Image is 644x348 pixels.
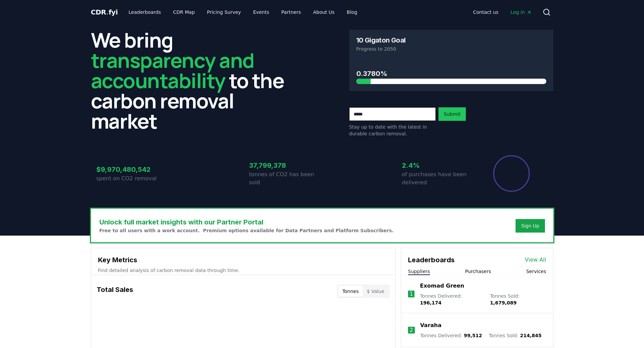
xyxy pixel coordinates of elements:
div: Percentage of sales delivered [493,155,530,192]
button: Submit [438,107,466,121]
span: . [106,8,109,16]
button: Purchasers [465,268,491,275]
h3: 2.4% [402,160,475,170]
button: Tonnes [338,286,363,297]
span: Log in [510,9,531,16]
p: Stay up to date with the latest in durable carbon removal. [349,124,436,137]
p: Tonnes Sold : [490,293,546,306]
h3: 0.3780% [356,69,546,79]
h3: $9,970,480,542 [96,164,169,175]
span: transparency and accountability [91,46,254,94]
p: Find detailed analysis of carbon removal data through time. [98,267,388,274]
p: 1 [409,290,413,298]
button: $ Value [363,286,388,297]
nav: Main [123,6,362,18]
nav: Main [468,6,537,18]
a: About Us [308,6,340,18]
a: Partners [276,6,306,18]
p: spent on CO2 removal [96,175,169,183]
h3: 10 Gigaton Goal [356,37,406,44]
a: Blog [341,6,363,18]
span: 1,679,089 [490,300,517,305]
p: tonnes of CO2 has been sold [249,170,322,187]
p: Free to all users with a work account. Premium options available for Data Partners and Platform S... [99,227,394,234]
p: of purchases have been delivered [402,170,475,187]
a: Pricing Survey [201,6,246,18]
button: Sign Up [516,219,545,233]
span: 196,174 [420,300,442,305]
button: Suppliers [408,268,430,275]
a: Varaha [420,321,442,329]
p: Tonnes Delivered : [420,293,483,306]
h2: We bring to the carbon removal market [91,30,295,131]
a: CDR.fyi [91,7,118,17]
a: View All [525,256,546,264]
button: Services [526,268,546,275]
a: Log in [505,6,537,18]
p: Tonnes Delivered : [420,332,482,339]
p: 2 [410,326,413,334]
a: CDR Map [168,6,200,18]
a: Sign Up [521,222,539,229]
a: Events [248,6,275,18]
h3: 37,799,378 [249,160,322,170]
span: CDR fyi [91,8,118,16]
a: Contact us [468,6,504,18]
span: 99,512 [464,333,482,338]
h3: Key Metrics [98,255,388,265]
a: Leaderboards [123,6,166,18]
p: Tonnes Sold : [489,332,542,339]
a: Exomad Green [420,282,464,290]
p: Progress to 2050 [356,46,546,52]
span: 214,845 [520,333,542,338]
h3: Total Sales [97,285,133,298]
h3: Leaderboards [408,255,455,265]
h3: Unlock full market insights with our Partner Portal [99,217,394,227]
